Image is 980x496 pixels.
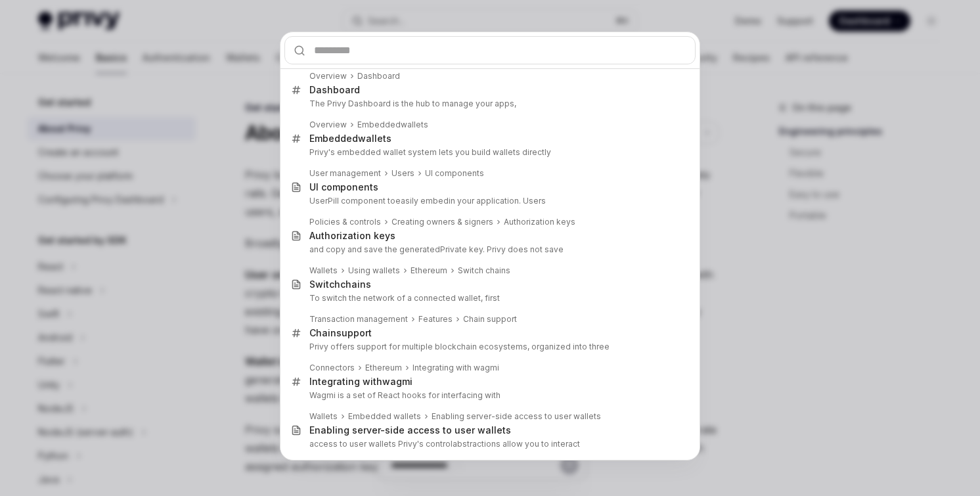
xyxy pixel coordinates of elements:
[309,363,355,373] div: Connectors
[309,120,347,130] div: Overview
[309,230,395,242] div: Authorization keys
[309,327,372,339] div: support
[309,168,381,179] div: User management
[309,411,338,422] div: Wallets
[348,411,421,422] div: Embedded wallets
[309,265,338,276] div: Wallets
[309,181,378,193] div: UI components
[309,133,358,144] b: Embedded
[309,327,336,338] b: Chain
[309,376,412,388] div: Integrating with
[440,244,483,254] b: Private key
[382,376,412,387] b: wagmi
[365,363,402,373] div: Ethereum
[411,265,447,276] div: Ethereum
[309,314,408,325] div: Transaction management
[340,279,366,290] b: chain
[463,314,517,325] div: Chain support
[395,196,449,206] b: easily embed
[418,314,453,325] div: Features
[309,147,668,158] p: Privy's embedded wallet system lets you build wallets directly
[309,390,668,401] p: Wagmi is a set of React hooks for interfacing with
[309,71,347,81] div: Overview
[432,411,601,422] div: Enabling server-side access to user wallets
[309,217,381,227] div: Policies & controls
[458,265,510,276] div: Switch chains
[309,99,668,109] p: The Privy Dashboard is the hub to manage your apps,
[309,244,668,255] p: and copy and save the generated . Privy does not save
[391,168,414,179] div: Users
[348,265,400,276] div: Using wallets
[309,439,668,449] p: access to user wallets Privy's control s allow you to interact
[309,196,668,206] p: UserPill component to in your application. Users
[357,120,401,129] b: Embedded
[391,217,493,227] div: Creating owners & signers
[309,293,668,304] p: To switch the network of a connected wallet, first
[309,84,360,95] b: Dashboard
[504,217,575,227] div: Authorization keys
[357,71,400,81] b: Dashboard
[309,342,668,352] p: Privy offers support for multiple blockchain ecosystems, organized into three
[309,133,391,145] div: wallets
[309,424,511,436] div: Enabling server-side access to user wallets
[453,439,496,449] b: abstraction
[412,363,499,373] div: Integrating with wagmi
[357,120,428,130] div: wallets
[425,168,484,179] div: UI components
[309,279,371,290] div: Switch s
